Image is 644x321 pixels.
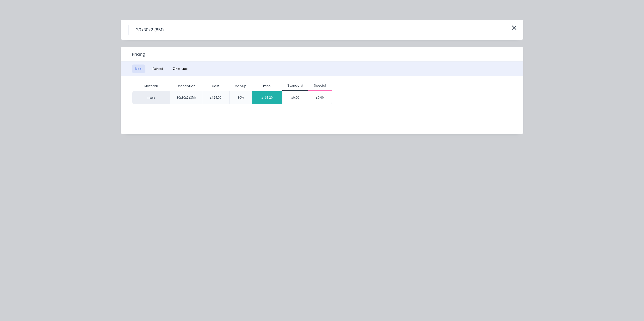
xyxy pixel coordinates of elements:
div: Price [252,81,283,91]
div: $161.20 [252,91,283,104]
div: $124.00 [210,95,221,100]
div: 30% [238,95,244,100]
h4: 30x30x2 (8M) [128,25,171,35]
span: Pricing [132,51,145,57]
button: Zincalume [170,65,191,73]
div: Cost [202,81,229,91]
button: Painted [149,65,166,73]
div: Black [132,91,170,104]
div: Special [308,83,332,88]
div: Material [132,81,170,91]
div: $0.00 [283,91,308,104]
div: Description [173,80,199,92]
div: 30x30x2 (8M) [177,95,196,100]
div: Markup [229,81,252,91]
button: Black [132,65,145,73]
div: $0.00 [308,91,332,104]
div: Standard [282,83,308,88]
